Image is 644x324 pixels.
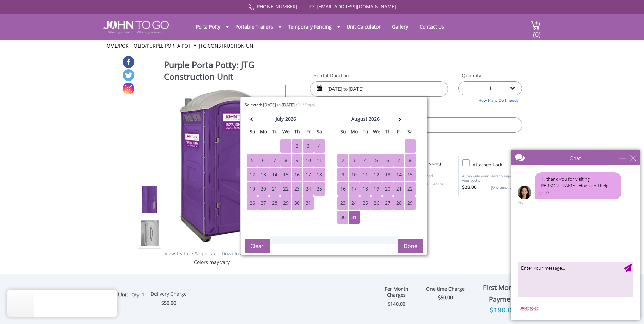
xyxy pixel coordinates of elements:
[382,168,393,181] div: 13
[387,20,413,33] a: Gallery
[292,139,302,153] div: 2
[393,127,405,139] th: fr
[138,259,286,266] div: Colors may vary
[247,154,258,167] div: 5
[276,114,284,124] div: july
[360,196,371,210] div: 25
[258,196,269,210] div: 27
[165,250,212,257] a: View feature & specs
[369,114,380,124] div: 2026
[131,292,144,298] span: Qty: 1
[360,182,371,196] div: 18
[371,168,382,181] div: 12
[151,299,187,307] div: $
[382,196,393,210] div: 27
[123,56,134,68] a: Facebook
[269,168,280,181] div: 14
[462,184,477,191] strong: $28.00
[247,196,258,210] div: 26
[458,72,522,79] label: Quantity
[123,69,134,81] a: Twitter
[349,154,360,167] div: 3
[303,196,314,210] div: 31
[269,127,280,139] th: tu
[147,42,257,49] a: Purple Porta Potty: JTG Construction Unit
[103,21,169,34] img: JOHN to go
[119,42,145,49] a: Portfolio
[393,196,404,210] div: 28
[303,139,314,153] div: 3
[283,20,337,33] a: Temporary Fencing
[280,168,291,181] div: 15
[247,168,258,181] div: 12
[314,168,325,181] div: 18
[360,154,371,167] div: 4
[337,211,348,224] div: 30
[269,196,280,210] div: 28
[531,21,541,30] img: cart a
[258,182,269,196] div: 20
[371,182,382,196] div: 19
[385,286,408,299] strong: Per Month Charges
[314,182,325,196] div: 25
[292,168,302,181] div: 16
[285,114,296,124] div: 2026
[314,139,325,153] div: 4
[398,239,423,253] button: Done
[360,168,371,181] div: 11
[351,114,367,124] div: august
[462,174,518,183] p: Allow only your users to enjoy your potty.
[309,5,315,10] img: Mail
[282,102,295,108] b: [DATE]
[337,168,348,181] div: 9
[303,127,314,139] th: fr
[123,83,134,94] a: Instagram
[458,95,522,103] a: How Many Do I need?
[164,59,286,84] h1: Purple Porta Potty: JTG Construction Unit
[337,154,348,167] div: 2
[360,127,371,139] th: tu
[310,81,448,97] input: Start date | End date
[405,127,416,139] th: sa
[441,294,453,301] span: 50.00
[247,127,258,139] th: su
[480,184,515,191] p: {One time fee}
[296,102,315,108] i: ( Days)
[258,154,269,167] div: 6
[470,305,535,316] div: $190.00
[393,182,404,196] div: 21
[280,196,291,210] div: 29
[342,20,386,33] a: Unit Calculator
[280,182,291,196] div: 22
[472,161,525,169] h3: Attached lock
[405,196,416,210] div: 29
[405,154,416,167] div: 8
[263,102,276,108] b: [DATE]
[258,127,269,139] th: mo
[337,196,348,210] div: 23
[173,85,276,245] img: Product
[390,301,405,307] span: 140.00
[230,20,278,33] a: Portable Trailers
[438,294,453,301] strong: $
[103,42,117,49] a: Home
[255,3,297,10] a: [PHONE_NUMBER]
[247,182,258,196] div: 19
[164,300,176,306] span: 50.00
[405,168,416,181] div: 15
[426,286,465,292] strong: One time Charge
[371,196,382,210] div: 26
[214,252,216,255] img: right arrow icon
[371,127,382,139] th: we
[280,139,291,153] div: 1
[303,154,314,167] div: 10
[303,168,314,181] div: 17
[292,196,302,210] div: 30
[533,24,541,39] span: (0)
